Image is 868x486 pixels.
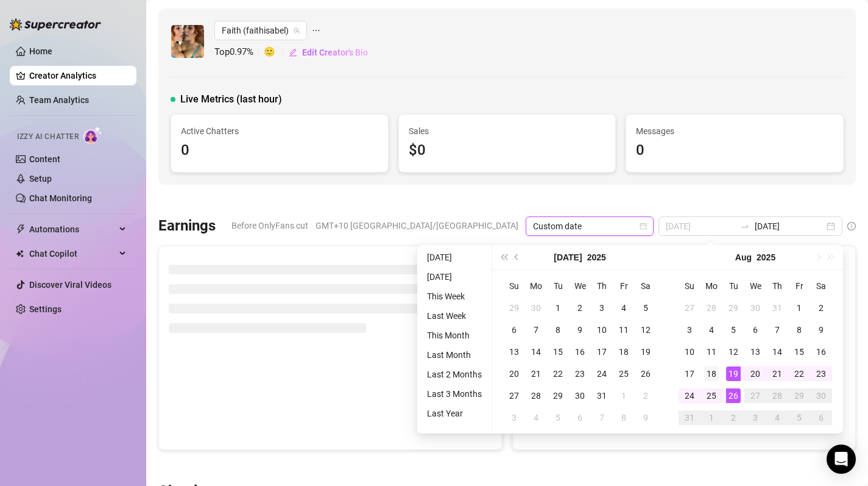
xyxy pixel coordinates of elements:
li: This Month [422,328,487,343]
div: 13 [507,345,521,359]
div: 31 [682,410,697,425]
td: 2025-07-27 [503,385,525,407]
div: 28 [529,388,543,403]
span: 🙂 [264,45,288,60]
div: 8 [551,323,565,337]
div: 5 [792,410,806,425]
td: 2025-08-11 [700,341,722,363]
div: 8 [792,323,806,337]
td: 2025-07-11 [613,319,635,341]
div: 14 [529,345,543,359]
span: team [293,27,300,34]
li: [DATE] [422,270,487,284]
td: 2025-08-08 [613,407,635,429]
span: Active Chatters [181,124,378,138]
td: 2025-08-02 [635,385,657,407]
th: Sa [635,275,657,297]
th: Th [591,275,613,297]
li: Last 2 Months [422,367,487,382]
div: 1 [551,301,565,315]
td: 2025-08-13 [744,341,766,363]
td: 2025-07-14 [525,341,547,363]
div: 27 [748,388,763,403]
div: 4 [529,410,543,425]
div: 7 [595,410,609,425]
td: 2025-07-31 [591,385,613,407]
a: Creator Analytics [29,66,127,85]
div: 5 [638,301,653,315]
span: Sales [409,124,606,138]
th: Mo [700,275,722,297]
td: 2025-08-26 [722,385,744,407]
div: 3 [682,323,697,337]
img: AI Chatter [83,126,102,144]
th: Fr [613,275,635,297]
th: Tu [722,275,744,297]
td: 2025-07-12 [635,319,657,341]
span: Top 0.97 % [214,45,264,60]
td: 2025-07-28 [525,385,547,407]
td: 2025-07-26 [635,363,657,385]
td: 2025-08-06 [569,407,591,429]
span: Custom date [533,217,646,235]
button: Choose a month [554,245,582,270]
div: 18 [616,345,631,359]
div: $0 [409,139,606,162]
span: Before OnlyFans cut [231,216,308,235]
td: 2025-08-04 [525,407,547,429]
button: Edit Creator's Bio [288,43,369,62]
div: 0 [636,139,833,162]
div: 9 [638,410,653,425]
span: to [740,221,750,231]
div: 17 [682,366,697,381]
span: Edit Creator's Bio [302,48,368,57]
span: Faith (faithisabel) [222,21,300,40]
div: 24 [595,366,609,381]
td: 2025-08-20 [744,363,766,385]
img: Faith [171,25,204,58]
li: Last Week [422,309,487,323]
div: 2 [814,301,828,315]
div: 15 [551,345,565,359]
span: info-circle [847,222,856,230]
div: 30 [814,388,828,403]
td: 2025-07-30 [744,297,766,319]
td: 2025-08-01 [788,297,810,319]
td: 2025-07-30 [569,385,591,407]
td: 2025-08-02 [810,297,832,319]
td: 2025-09-02 [722,407,744,429]
div: 26 [726,388,741,403]
td: 2025-06-30 [525,297,547,319]
div: 1 [792,301,806,315]
div: 2 [573,301,587,315]
span: calendar [640,223,647,230]
a: Discover Viral Videos [29,280,111,290]
div: 19 [638,345,653,359]
td: 2025-08-07 [766,319,788,341]
div: 1 [704,410,719,425]
td: 2025-08-08 [788,319,810,341]
td: 2025-08-19 [722,363,744,385]
a: Settings [29,304,62,314]
div: 25 [704,388,719,403]
td: 2025-07-15 [547,341,569,363]
td: 2025-08-07 [591,407,613,429]
div: 23 [573,366,587,381]
div: 2 [638,388,653,403]
td: 2025-08-24 [679,385,700,407]
td: 2025-09-04 [766,407,788,429]
div: 7 [529,323,543,337]
td: 2025-08-15 [788,341,810,363]
span: edit [289,48,297,57]
td: 2025-07-27 [679,297,700,319]
div: 5 [726,323,741,337]
span: Chat Copilot [29,244,116,263]
div: 9 [573,323,587,337]
div: 22 [551,366,565,381]
div: 28 [704,301,719,315]
div: 16 [573,345,587,359]
th: Th [766,275,788,297]
td: 2025-07-10 [591,319,613,341]
td: 2025-08-03 [503,407,525,429]
td: 2025-07-29 [722,297,744,319]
